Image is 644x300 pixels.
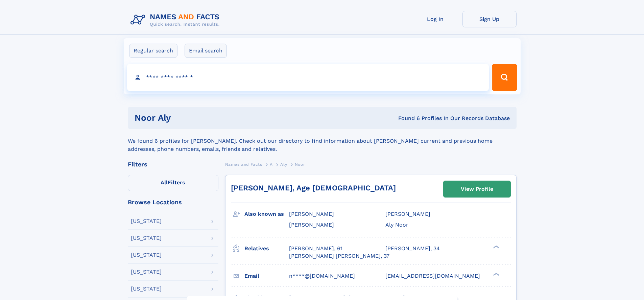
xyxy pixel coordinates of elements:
div: [US_STATE] [131,269,162,275]
a: Sign Up [462,11,517,27]
div: ❯ [492,272,500,276]
button: Search Button [492,64,517,91]
a: [PERSON_NAME] [PERSON_NAME], 37 [289,252,389,260]
span: [PERSON_NAME] [385,211,430,217]
span: Aly Noor [385,222,408,228]
img: Logo Names and Facts [128,11,225,29]
span: A [270,162,273,167]
div: [US_STATE] [131,252,162,258]
span: Aly [280,162,287,167]
div: [US_STATE] [131,235,162,241]
h3: Also known as [244,208,289,220]
a: [PERSON_NAME], 61 [289,245,342,252]
a: Names and Facts [225,160,262,168]
span: All [161,179,168,186]
span: [EMAIL_ADDRESS][DOMAIN_NAME] [385,273,480,279]
span: [PERSON_NAME] [289,211,334,217]
a: [PERSON_NAME], 34 [385,245,440,252]
label: Filters [128,175,218,191]
h3: Email [244,270,289,282]
span: Noor [295,162,305,167]
div: We found 6 profiles for [PERSON_NAME]. Check out our directory to find information about [PERSON_... [128,129,517,153]
div: Browse Locations [128,199,218,205]
a: A [270,160,273,168]
div: Filters [128,161,218,167]
div: [US_STATE] [131,218,162,224]
a: Aly [280,160,287,168]
div: ❯ [492,245,500,249]
input: search input [127,64,489,91]
span: [PERSON_NAME] [289,222,334,228]
a: [PERSON_NAME], Age [DEMOGRAPHIC_DATA] [231,184,396,192]
div: Found 6 Profiles In Our Records Database [284,115,510,122]
label: Regular search [129,44,177,58]
h1: noor aly [135,114,285,122]
label: Email search [185,44,227,58]
a: View Profile [444,181,510,197]
a: Log In [408,11,462,27]
div: [US_STATE] [131,286,162,292]
div: View Profile [461,181,493,197]
h3: Relatives [244,243,289,254]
